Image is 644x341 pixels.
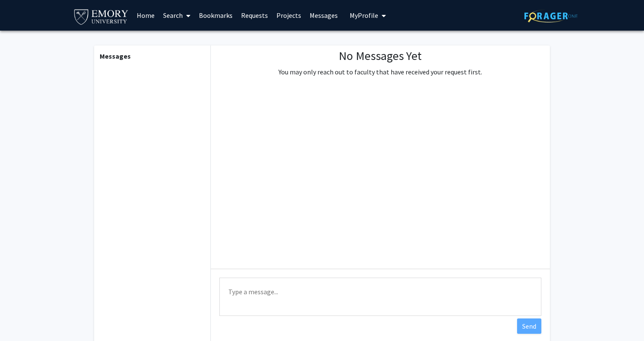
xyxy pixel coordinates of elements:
[237,0,272,30] a: Requests
[524,9,578,23] img: ForagerOne Logo
[517,318,541,334] button: Send
[73,7,129,26] img: Emory University Logo
[132,0,159,30] a: Home
[305,0,342,30] a: Messages
[6,303,36,335] iframe: Chat
[159,0,195,30] a: Search
[195,0,237,30] a: Bookmarks
[219,278,541,316] textarea: Message
[279,67,482,77] p: You may only reach out to faculty that have received your request first.
[350,11,378,20] span: My Profile
[279,49,482,63] h1: No Messages Yet
[100,52,131,60] b: Messages
[272,0,305,30] a: Projects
